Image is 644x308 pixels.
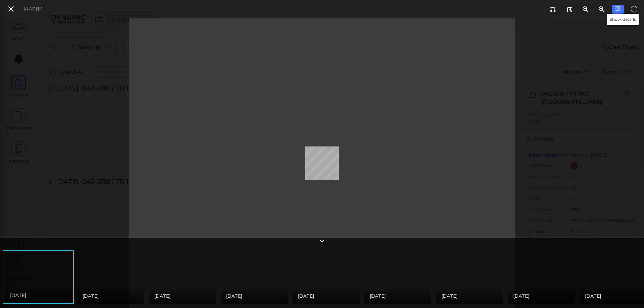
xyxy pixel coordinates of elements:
div: MA6ff4 [23,5,43,13]
span: [DATE] [10,291,26,299]
span: [DATE] [370,292,386,300]
span: [DATE] [83,292,99,300]
iframe: Chat [615,278,639,303]
span: [DATE] [298,292,314,300]
span: [DATE] [226,292,242,300]
span: [DATE] [154,292,170,300]
span: [DATE] [585,292,601,300]
span: [DATE] [513,292,529,300]
span: [DATE] [441,292,458,300]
